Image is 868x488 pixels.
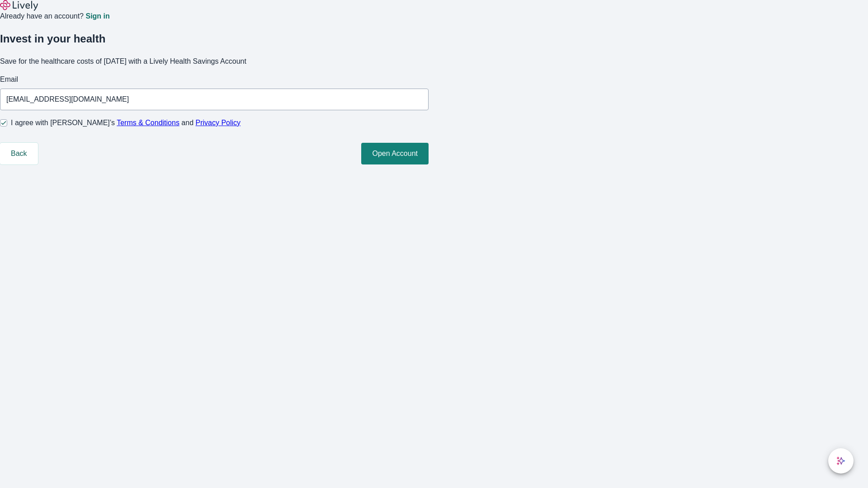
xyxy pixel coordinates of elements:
a: Privacy Policy [196,119,241,127]
a: Terms & Conditions [117,119,179,127]
button: Open Account [361,143,429,164]
a: Sign in [85,13,109,20]
button: chat [828,448,854,474]
svg: Lively AI Assistant [836,456,845,465]
span: I agree with [PERSON_NAME]’s and [11,117,241,128]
